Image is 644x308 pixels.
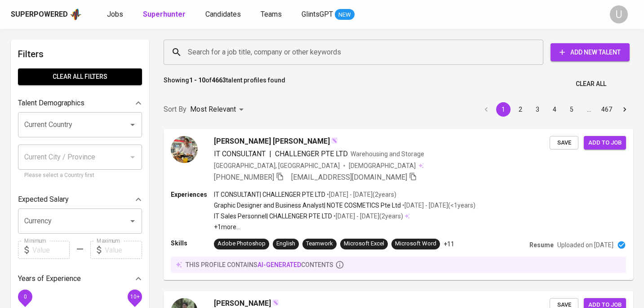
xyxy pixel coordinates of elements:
button: Save [550,136,578,150]
a: Jobs [107,9,125,20]
b: 1 - 10 [189,77,205,84]
p: +11 [444,240,454,249]
div: Expected Salary [18,190,142,208]
p: IT Sales Personnel | CHALLENGER PTE LTD [214,212,332,221]
span: Clear All filters [25,71,135,82]
span: Candidates [205,10,241,18]
span: [PERSON_NAME] [PERSON_NAME] [214,136,330,147]
p: Most Relevant [190,104,236,115]
p: Experiences [171,190,214,199]
span: | [269,149,271,159]
div: Most Relevant [190,101,247,118]
a: GlintsGPT NEW [302,9,355,20]
p: Years of Experience [18,273,81,284]
p: • [DATE] - [DATE] ( 2 years ) [325,190,396,199]
span: GlintsGPT [302,10,333,18]
button: Go to page 5 [564,102,579,117]
span: CHALLENGER PTE LTD [275,149,348,158]
span: Jobs [107,10,123,18]
button: Add to job [584,136,626,150]
div: U [610,5,628,23]
div: … [582,105,596,114]
span: 0 [23,294,27,300]
b: Superhunter [143,10,186,18]
a: [PERSON_NAME] [PERSON_NAME]IT CONSULTANT|CHALLENGER PTE LTDWarehousing and Storage[GEOGRAPHIC_DAT... [164,129,633,280]
h6: Filters [18,47,142,61]
button: Go to page 2 [513,102,528,117]
span: Add New Talent [558,47,622,58]
p: Uploaded on [DATE] [557,240,613,249]
span: NEW [335,10,355,19]
button: Clear All [572,76,610,92]
span: Warehousing and Storage [351,150,424,158]
span: 10+ [130,294,139,300]
p: Skills [171,239,214,248]
input: Value [105,241,142,259]
div: Microsoft Word [395,240,436,248]
button: Go to page 467 [599,102,615,117]
button: Go to page 4 [547,102,562,117]
div: English [276,240,295,248]
p: Resume [529,240,554,249]
nav: pagination navigation [478,102,633,117]
div: Teamwork [306,240,333,248]
b: 4663 [212,77,226,84]
img: 464bea175ec683e9adf14f132db9060e.jpg [171,136,198,163]
p: Please select a Country first [24,171,136,180]
div: Years of Experience [18,270,142,288]
span: AI-generated [258,261,301,268]
p: Showing of talent profiles found [164,76,285,92]
button: Open [126,118,139,131]
p: this profile contains contents [186,260,333,269]
div: Adobe Photoshop [218,240,266,248]
button: Go to page 3 [530,102,545,117]
span: IT CONSULTANT [214,149,266,158]
a: Superpoweredapp logo [11,8,82,21]
p: • [DATE] - [DATE] ( 2 years ) [332,212,403,221]
img: magic_wand.svg [272,299,279,306]
p: Sort By [164,104,187,115]
img: app logo [70,8,82,21]
div: Talent Demographics [18,94,142,112]
a: Teams [261,9,284,20]
button: Go to next page [617,102,632,117]
img: magic_wand.svg [331,137,338,144]
p: Expected Salary [18,194,69,205]
span: [DEMOGRAPHIC_DATA] [349,161,417,170]
p: Talent Demographics [18,98,84,109]
span: Teams [261,10,282,18]
p: IT CONSULTANT | CHALLENGER PTE LTD [214,190,325,199]
span: Save [554,138,574,148]
span: Clear All [576,78,606,90]
button: Clear All filters [18,68,142,85]
div: Microsoft Excel [344,240,384,248]
p: +1 more ... [214,222,475,231]
p: • [DATE] - [DATE] ( <1 years ) [401,201,475,210]
button: page 1 [496,102,511,117]
a: Candidates [205,9,243,20]
input: Value [32,241,70,259]
a: Superhunter [143,9,187,20]
button: Add New Talent [551,43,630,61]
div: [GEOGRAPHIC_DATA], [GEOGRAPHIC_DATA] [214,161,340,170]
div: Superpowered [11,9,68,20]
span: [EMAIL_ADDRESS][DOMAIN_NAME] [291,173,407,181]
button: Open [126,215,139,227]
span: Add to job [588,138,622,148]
span: [PHONE_NUMBER] [214,173,274,181]
p: Graphic Designer and Business Analyst | NOTE COSMETICS Pte Ltd [214,201,401,210]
